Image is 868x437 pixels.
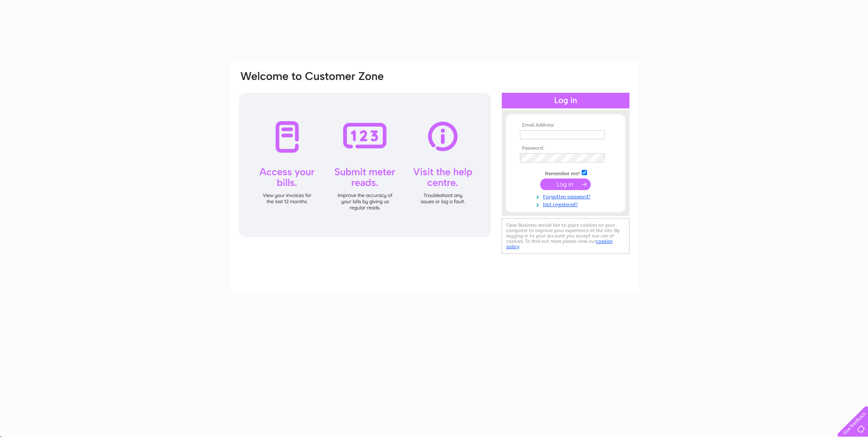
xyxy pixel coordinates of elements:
[540,179,591,190] input: Submit
[518,122,613,128] th: Email Address:
[518,146,613,151] th: Password:
[506,238,613,249] a: cookies policy
[502,218,629,254] div: Clear Business would like to place cookies on your computer to improve your experience of the sit...
[518,169,613,177] td: Remember me?
[520,192,613,200] a: Forgotten password?
[520,200,613,208] a: Not registered?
